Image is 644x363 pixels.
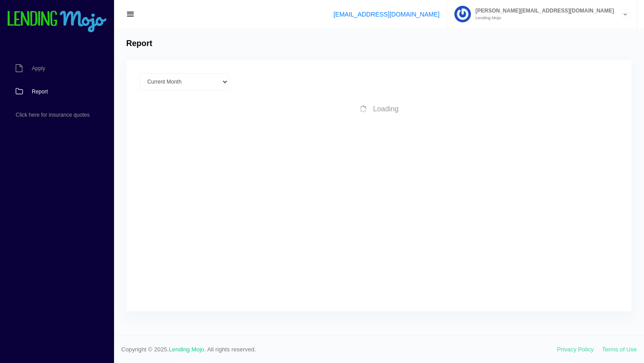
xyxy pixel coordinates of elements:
span: Loading [373,105,398,113]
a: Lending Mojo [169,346,204,353]
a: [EMAIL_ADDRESS][DOMAIN_NAME] [334,11,440,18]
a: Privacy Policy [557,346,594,353]
h4: Report [126,39,152,49]
span: Click here for insurance quotes [16,112,89,118]
a: Terms of Use [602,346,637,353]
span: Report [32,89,48,94]
span: [PERSON_NAME][EMAIL_ADDRESS][DOMAIN_NAME] [471,8,614,13]
span: Apply [32,66,45,71]
img: logo-small.png [7,11,107,33]
small: Lending Mojo [471,16,614,20]
img: Profile image [454,6,471,22]
span: Copyright © 2025. . All rights reserved. [121,345,557,354]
